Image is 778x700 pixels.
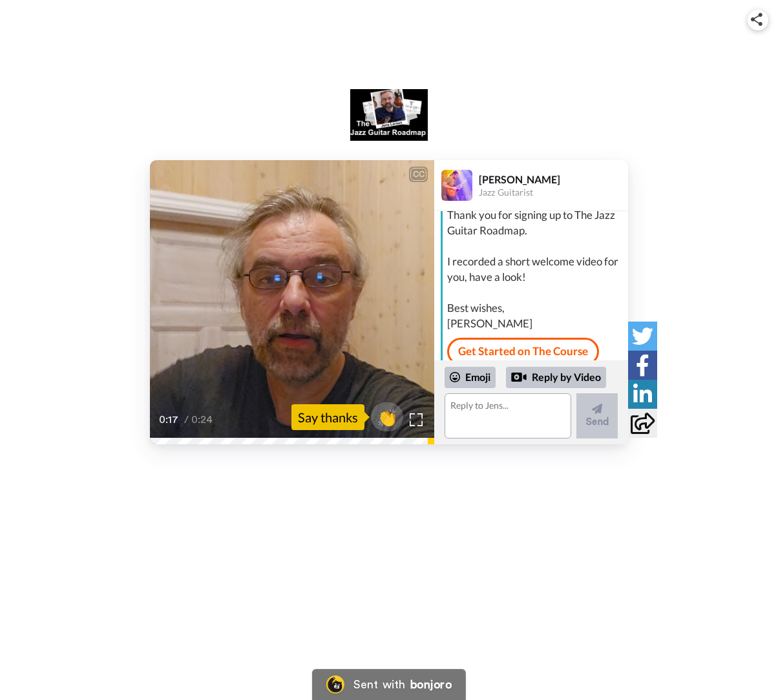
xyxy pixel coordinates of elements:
[445,367,496,387] div: Emoji
[371,402,403,431] button: 👏
[479,173,627,185] div: [PERSON_NAME]
[191,412,214,427] span: 0:24
[441,170,472,201] img: Profile Image
[447,176,625,331] div: Hi [PERSON_NAME], Thank you for signing up to The Jazz Guitar Roadmap. I recorded a short welcome...
[371,407,403,427] span: 👏
[511,369,527,385] div: Reply by Video
[751,13,762,26] img: ic_share.svg
[184,412,189,427] span: /
[160,381,425,409] span: And what I'm seeing from other students is that if they work like this, they
[506,367,606,389] div: Reply by Video
[291,404,364,430] div: Say thanks
[479,187,627,198] div: Jazz Guitarist
[350,89,428,141] img: logo
[410,168,426,181] div: CC
[447,338,599,365] a: Get Started on The Course
[410,413,423,426] img: Full screen
[159,412,182,427] span: 0:17
[576,393,618,438] button: Send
